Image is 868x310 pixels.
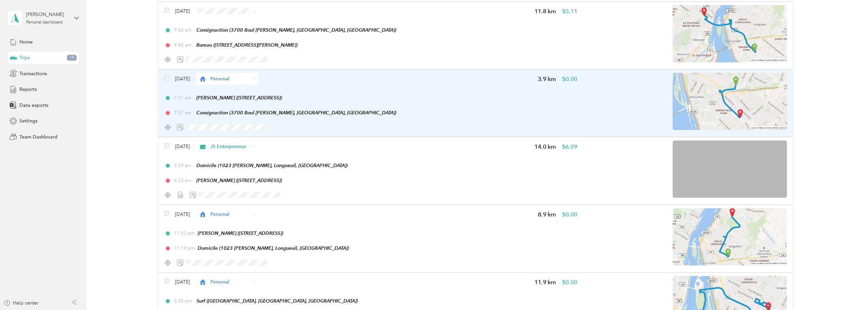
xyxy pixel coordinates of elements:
[19,54,30,61] span: Trips
[673,208,787,265] img: minimap
[673,5,787,62] img: minimap
[198,230,283,236] span: [PERSON_NAME] ([STREET_ADDRESS])
[174,297,193,305] span: 5:35 pm
[19,102,48,109] span: Data exports
[198,245,349,251] span: Domicile (1023 [PERSON_NAME], Longueuil, [GEOGRAPHIC_DATA])
[26,11,69,18] div: [PERSON_NAME]
[174,42,193,49] span: 9:40 am
[562,278,577,287] span: $0.00
[538,210,556,219] span: 8.9 km
[175,7,190,15] span: [DATE]
[26,20,63,25] div: Personal dashboard
[210,211,250,218] span: Personal
[175,211,190,218] span: [DATE]
[19,86,37,93] span: Reports
[830,272,868,310] iframe: Everlance-gr Chat Button Frame
[19,117,37,125] span: Settings
[210,278,250,285] span: Personal
[534,278,556,287] span: 11.9 km
[196,95,282,100] span: [PERSON_NAME] ([STREET_ADDRESS])
[174,177,193,184] span: 6:22 am
[562,75,577,83] span: $0.00
[673,141,787,198] img: minimap
[196,27,396,33] span: Consignaction (3700 Boul [PERSON_NAME], [GEOGRAPHIC_DATA], [GEOGRAPHIC_DATA])
[19,38,33,46] span: Home
[196,298,358,304] span: Surf ([GEOGRAPHIC_DATA], [GEOGRAPHIC_DATA], [GEOGRAPHIC_DATA])
[534,7,556,16] span: 11.8 km
[196,42,298,48] span: Bureau ([STREET_ADDRESS][PERSON_NAME])
[562,210,577,219] span: $0.00
[196,163,348,168] span: Domicile (1023 [PERSON_NAME], Longueuil, [GEOGRAPHIC_DATA])
[196,110,396,115] span: Consignaction (3700 Boul [PERSON_NAME], [GEOGRAPHIC_DATA], [GEOGRAPHIC_DATA])
[673,73,787,130] img: minimap
[562,7,577,16] span: $5.11
[175,75,190,82] span: [DATE]
[174,245,195,252] span: 11:19 pm
[175,278,190,285] span: [DATE]
[174,109,193,116] span: 7:57 am
[4,299,38,307] button: Help center
[538,75,556,83] span: 3.9 km
[196,178,282,183] span: [PERSON_NAME] ([STREET_ADDRESS])
[174,27,193,34] span: 9:04 am
[67,55,77,61] span: 19
[175,143,190,150] span: [DATE]
[534,143,556,151] span: 14.0 km
[174,230,195,237] span: 11:02 pm
[210,143,250,150] span: JS Entrepreneur
[562,143,577,151] span: $6.09
[210,75,250,82] span: Personal
[19,70,47,77] span: Transactions
[174,94,193,101] span: 7:51 am
[19,133,58,141] span: Team Dashboard
[174,162,193,169] span: 5:59 am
